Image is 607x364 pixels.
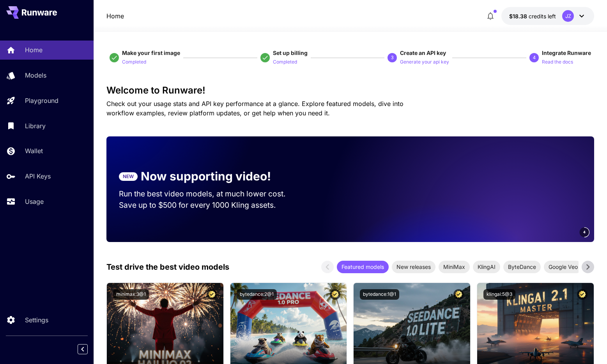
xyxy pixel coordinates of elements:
[577,289,588,300] button: Certified Model – Vetted for best performance and includes a commercial license.
[400,49,446,56] span: Create an API key
[400,58,449,66] p: Generate your api key
[533,54,536,61] p: 4
[337,261,389,273] div: Featured models
[544,261,582,273] div: Google Veo
[207,289,217,300] button: Certified Model – Vetted for best performance and includes a commercial license.
[509,12,556,20] div: $18.38104
[330,289,340,300] button: Certified Model – Vetted for best performance and includes a commercial license.
[273,49,308,56] span: Set up billing
[237,289,277,300] button: bytedance:2@1
[542,57,573,66] button: Read the docs
[542,58,573,66] p: Read the docs
[106,261,229,273] p: Test drive the best video models
[106,11,124,21] a: Home
[113,289,149,300] button: minimax:3@1
[542,49,591,56] span: Integrate Runware
[439,263,470,271] span: MiniMax
[501,7,594,25] button: $18.38104JZ
[273,57,297,66] button: Completed
[25,45,42,55] p: Home
[122,57,146,66] button: Completed
[119,188,301,200] p: Run the best video models, at much lower cost.
[25,71,46,80] p: Models
[25,121,46,131] p: Library
[25,146,43,155] p: Wallet
[122,58,146,66] p: Completed
[78,344,88,354] button: Collapse sidebar
[503,263,541,271] span: ByteDance
[439,261,470,273] div: MiniMax
[83,342,94,356] div: Collapse sidebar
[106,11,124,21] nav: breadcrumb
[392,263,435,271] span: New releases
[123,173,134,180] p: NEW
[503,261,541,273] div: ByteDance
[25,197,44,206] p: Usage
[392,261,435,273] div: New releases
[141,168,271,185] p: Now supporting video!
[473,263,500,271] span: KlingAI
[122,49,180,56] span: Make your first image
[360,289,399,300] button: bytedance:1@1
[562,10,574,22] div: JZ
[25,315,48,325] p: Settings
[337,263,389,271] span: Featured models
[453,289,464,300] button: Certified Model – Vetted for best performance and includes a commercial license.
[119,200,301,211] p: Save up to $500 for every 1000 Kling assets.
[583,229,586,235] span: 4
[483,289,515,300] button: klingai:5@3
[544,263,582,271] span: Google Veo
[509,13,529,19] span: $18.38
[391,54,394,61] p: 3
[106,100,403,117] span: Check out your usage stats and API key performance at a glance. Explore featured models, dive int...
[106,85,594,96] h3: Welcome to Runware!
[400,57,449,66] button: Generate your api key
[473,261,500,273] div: KlingAI
[529,13,556,19] span: credits left
[273,58,297,66] p: Completed
[25,96,58,105] p: Playground
[25,171,51,181] p: API Keys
